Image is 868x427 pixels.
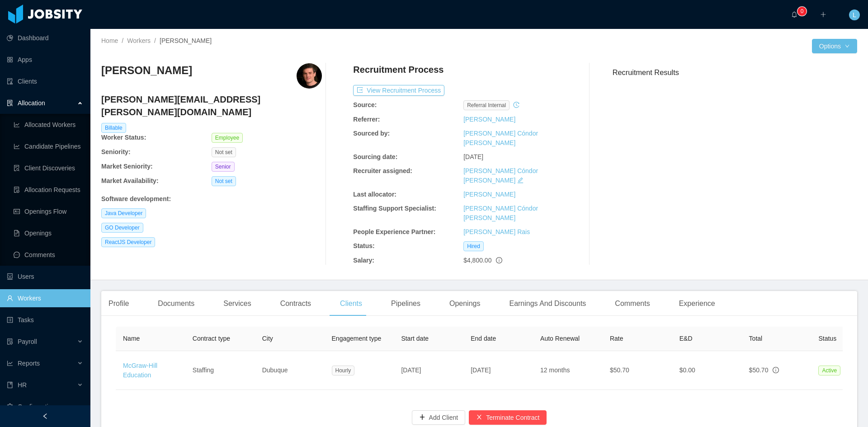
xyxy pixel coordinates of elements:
[123,362,157,379] a: McGraw-Hill Education
[273,291,318,316] div: Contracts
[603,351,672,390] td: $50.70
[101,93,322,118] h4: [PERSON_NAME][EMAIL_ADDRESS][PERSON_NAME][DOMAIN_NAME]
[18,381,27,389] span: HR
[820,11,826,18] i: icon: plus
[353,87,444,94] a: icon: exportView Recruitment Process
[463,228,530,235] a: [PERSON_NAME] Rais
[101,163,153,170] b: Market Seniority:
[353,85,444,96] button: icon: exportView Recruitment Process
[14,116,83,134] a: icon: line-chartAllocated Workers
[7,360,13,366] i: icon: line-chart
[14,246,83,264] a: icon: messageComments
[791,11,797,18] i: icon: bell
[471,335,496,342] span: End date
[401,335,429,342] span: Start date
[818,335,836,342] span: Status
[255,351,325,390] td: Dubuque
[384,291,428,316] div: Pipelines
[463,130,538,146] a: [PERSON_NAME] Cóndor [PERSON_NAME]
[679,335,693,342] span: E&D
[773,367,779,373] span: info-circle
[7,382,13,388] i: icon: book
[18,403,55,410] span: Configuration
[7,51,83,69] a: icon: appstoreApps
[818,366,840,375] span: Active
[101,123,126,133] span: Billable
[212,162,235,172] span: Senior
[216,291,258,316] div: Services
[101,134,146,141] b: Worker Status:
[332,366,355,375] span: Hourly
[463,241,484,251] span: Hired
[610,335,623,342] span: Rate
[469,410,547,425] button: icon: closeTerminate Contract
[101,37,118,44] a: Home
[517,177,524,183] i: icon: edit
[463,100,509,110] span: Referral internal
[401,366,421,374] span: [DATE]
[749,366,769,374] span: $50.70
[101,223,143,233] span: GO Developer
[463,167,538,184] a: [PERSON_NAME] Cóndor [PERSON_NAME]
[101,148,131,155] b: Seniority:
[18,99,45,107] span: Allocation
[353,167,412,174] b: Recruiter assigned:
[496,257,502,263] span: info-circle
[353,242,374,249] b: Status:
[540,335,580,342] span: Auto Renewal
[101,63,192,78] h3: [PERSON_NAME]
[151,291,202,316] div: Documents
[463,205,538,221] a: [PERSON_NAME] Cóndor [PERSON_NAME]
[14,202,83,221] a: icon: idcardOpenings Flow
[7,338,13,345] i: icon: file-protect
[101,208,146,218] span: Java Developer
[101,177,159,184] b: Market Availability:
[412,410,466,425] button: icon: plusAdd Client
[353,63,443,76] h4: Recruitment Process
[122,37,123,44] span: /
[127,37,151,44] a: Workers
[212,147,236,157] span: Not set
[7,404,13,410] i: icon: setting
[353,257,374,264] b: Salary:
[14,159,83,177] a: icon: file-searchClient Discoveries
[853,9,856,20] span: L
[193,366,214,374] span: Staffing
[463,257,491,264] span: $4,800.00
[353,101,377,108] b: Source:
[471,366,491,374] span: [DATE]
[463,191,515,198] a: [PERSON_NAME]
[101,291,136,316] div: Profile
[608,291,657,316] div: Comments
[123,335,140,342] span: Name
[101,195,171,202] b: Software development :
[533,351,603,390] td: 12 months
[14,224,83,242] a: icon: file-textOpenings
[7,29,83,47] a: icon: pie-chartDashboard
[154,37,156,44] span: /
[797,7,807,16] sup: 0
[353,205,436,212] b: Staffing Support Specialist:
[353,153,397,160] b: Sourcing date:
[212,176,236,186] span: Not set
[332,335,382,342] span: Engagement type
[333,291,369,316] div: Clients
[7,311,83,329] a: icon: profileTasks
[7,72,83,90] a: icon: auditClients
[749,335,763,342] span: Total
[14,137,83,155] a: icon: line-chartCandidate Pipelines
[7,289,83,307] a: icon: userWorkers
[353,191,396,198] b: Last allocator:
[513,102,519,108] i: icon: history
[613,67,857,78] h3: Recruitment Results
[353,116,380,123] b: Referrer:
[262,335,273,342] span: City
[18,338,37,345] span: Payroll
[297,63,322,89] img: 82f50c97-6bb5-407a-ade1-baedf92ec351_68024f3aa7276-400w.png
[193,335,230,342] span: Contract type
[502,291,593,316] div: Earnings And Discounts
[212,133,243,143] span: Employee
[353,228,435,235] b: People Experience Partner:
[14,181,83,199] a: icon: file-doneAllocation Requests
[353,130,390,137] b: Sourced by:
